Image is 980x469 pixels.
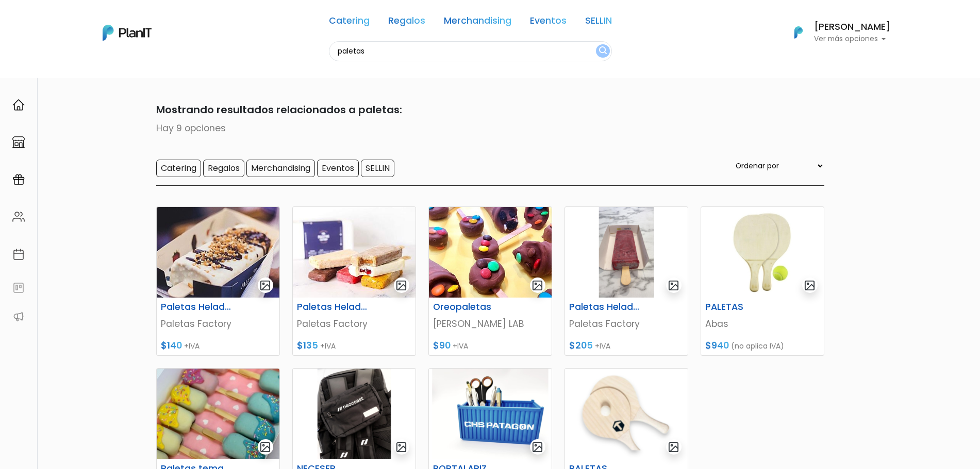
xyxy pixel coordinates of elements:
img: gallery-light [531,441,543,453]
img: thumb_Dise%C3%B1o_sin_t%C3%ADtulo_-_2024-12-05T122611.300.png [429,369,552,459]
h6: Paletas Heladas Simple [291,302,375,312]
span: +IVA [184,341,200,351]
span: +IVA [320,341,336,351]
a: Catering [329,16,370,29]
h6: Oreopaletas [427,302,511,312]
a: gallery-light Paletas Heladas Simple Paletas Factory $135 +IVA [292,206,416,356]
img: gallery-light [531,280,543,291]
img: thumb_WhatsApp_Image_2024-02-27_at_11.24.02__1_.jpeg [157,369,279,459]
p: Mostrando resultados relacionados a paletas: [156,102,824,117]
img: gallery-light [259,280,271,291]
span: $140 [161,339,182,352]
a: Eventos [530,16,567,29]
p: Paletas Factory [569,317,684,331]
img: PlanIt Logo [787,21,810,44]
a: gallery-light PALETAS Abas $940 (no aplica IVA) [701,206,824,356]
a: gallery-light Paletas Heladas con Topping Paletas Factory $140 +IVA [156,206,280,356]
span: (no aplica IVA) [731,341,784,351]
h6: Paletas Heladas con Topping [155,302,239,312]
img: thumb_Captura_de_pantalla_2025-09-04_170203.png [565,369,688,459]
img: search_button-432b6d5273f82d61273b3651a40e1bd1b912527efae98b1b7a1b2c0702e16a8d.svg [599,46,607,56]
img: gallery-light [668,441,679,453]
img: campaigns-02234683943229c281be62815700db0a1741e53638e28bf9629b52c665b00959.svg [12,173,25,186]
img: feedback-78b5a0c8f98aac82b08bfc38622c3050aee476f2c9584af64705fc4e61158814.svg [12,282,25,294]
span: $940 [705,339,729,352]
a: gallery-light Oreopaletas [PERSON_NAME] LAB $90 +IVA [428,206,552,356]
p: Ver más opciones [814,36,890,43]
p: Paletas Factory [161,317,275,331]
a: Merchandising [444,16,511,29]
a: gallery-light Paletas Heladas personalizadas Paletas Factory $205 +IVA [564,206,688,356]
img: gallery-light [668,280,679,291]
p: Abas [705,317,820,331]
input: Eventos [317,160,359,177]
a: Regalos [388,16,425,29]
img: thumb_WhatsApp_Image_2021-10-12_at_12.53.59_PM.jpeg [293,207,416,298]
img: calendar-87d922413cdce8b2cf7b7f5f62616a5cf9e4887200fb71536465627b3292af00.svg [12,248,25,260]
img: people-662611757002400ad9ed0e3c099ab2801c6687ba6c219adb57efc949bc21e19d.svg [12,211,25,223]
span: $205 [569,339,593,352]
h6: Paletas Heladas personalizadas [563,302,647,312]
img: PlanIt Logo [103,25,152,41]
img: gallery-light [395,280,407,291]
img: thumb_Dise%C3%B1o_sin_t%C3%ADtulo_-_2024-12-05T122852.989.png [293,369,416,459]
img: home-e721727adea9d79c4d83392d1f703f7f8bce08238fde08b1acbfd93340b81755.svg [12,99,25,111]
p: Paletas Factory [297,317,411,331]
img: thumb_paletas.jpg [429,207,552,298]
img: thumb_Dise%C3%B1o_sin_t%C3%ADtulo_-_2024-11-28T154437.148.png [565,207,688,298]
img: thumb_Captura_de_pantalla_2023-09-20_165141.jpg [701,207,824,298]
input: Regalos [203,160,244,177]
img: gallery-light [395,441,407,453]
p: Hay 9 opciones [156,121,824,135]
p: [PERSON_NAME] LAB [433,317,547,331]
img: partners-52edf745621dab592f3b2c58e3bca9d71375a7ef29c3b500c9f145b62cc070d4.svg [12,310,25,323]
span: $135 [297,339,318,352]
a: SELLIN [585,16,612,29]
img: gallery-light [804,280,816,291]
h6: [PERSON_NAME] [814,23,890,32]
img: marketplace-4ceaa7011d94191e9ded77b95e3339b90024bf715f7c57f8cf31f2d8c509eaba.svg [12,136,25,148]
span: +IVA [453,341,468,351]
input: SELLIN [361,160,394,177]
h6: PALETAS [699,302,784,312]
span: +IVA [595,341,610,351]
input: Catering [156,160,201,177]
button: PlanIt Logo [PERSON_NAME] Ver más opciones [781,19,890,46]
input: Merchandising [246,160,315,177]
img: thumb_portada_paletas.jpeg [157,207,279,298]
input: Buscá regalos, desayunos, y más [329,41,612,61]
img: gallery-light [259,441,271,453]
span: $90 [433,339,451,352]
